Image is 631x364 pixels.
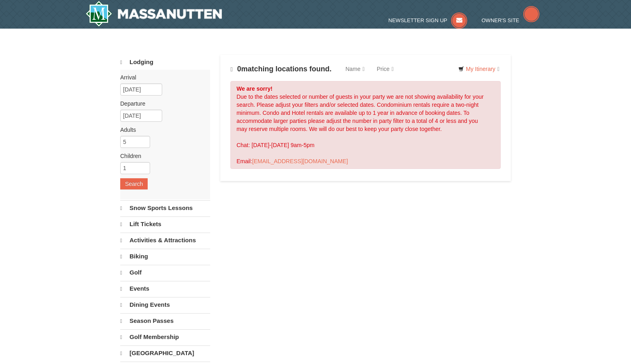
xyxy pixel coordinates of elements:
[482,17,520,23] span: Owner's Site
[120,178,148,189] button: Search
[120,345,210,361] a: [GEOGRAPHIC_DATA]
[482,17,540,23] a: Owner's Site
[236,85,272,92] strong: We are sorry!
[120,313,210,329] a: Season Passes
[120,200,210,216] a: Snow Sports Lessons
[86,1,222,27] a: Massanutten Resort
[120,329,210,345] a: Golf Membership
[120,281,210,296] a: Events
[237,65,241,73] span: 0
[86,1,222,27] img: Massanutten Resort Logo
[230,65,332,73] h4: matching locations found.
[230,81,501,169] div: Due to the dates selected or number of guests in your party we are not showing availability for y...
[389,17,447,23] span: Newsletter Sign Up
[120,249,210,264] a: Biking
[120,55,210,70] a: Lodging
[120,126,204,134] label: Adults
[453,63,505,75] a: My Itinerary
[120,216,210,232] a: Lift Tickets
[389,17,468,23] a: Newsletter Sign Up
[120,265,210,280] a: Golf
[252,158,348,164] a: [EMAIL_ADDRESS][DOMAIN_NAME]
[120,297,210,312] a: Dining Events
[120,233,210,248] a: Activities & Attractions
[120,152,204,160] label: Children
[339,61,370,77] a: Name
[120,73,204,81] label: Arrival
[371,61,400,77] a: Price
[120,100,204,108] label: Departure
